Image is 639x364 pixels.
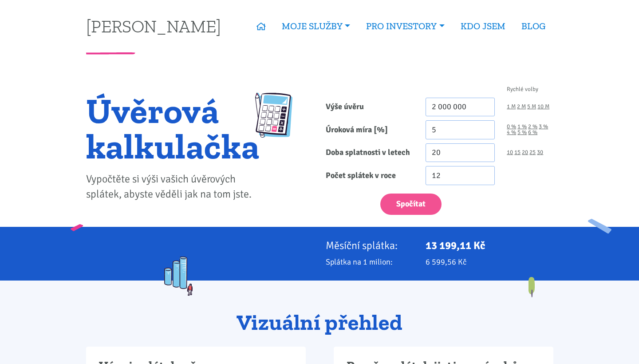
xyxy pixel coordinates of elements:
a: 10 M [537,104,549,110]
button: Spočítat [380,194,442,215]
a: 1 % [517,124,527,130]
a: 30 [537,150,543,155]
a: 2 M [517,104,526,110]
a: 4 % [507,130,516,135]
a: [PERSON_NAME] [86,17,221,35]
p: Splátka na 1 milion: [326,256,414,268]
a: MOJE SLUŽBY [274,16,358,36]
p: 6 599,56 Kč [426,256,553,268]
h2: Vizuální přehled [86,311,553,335]
a: 15 [514,150,521,155]
a: 5 M [527,104,536,110]
a: 1 M [507,104,516,110]
label: Počet splátek v roce [319,166,419,185]
a: 3 % [539,124,548,130]
label: Výše úvěru [319,98,419,117]
a: KDO JSEM [453,16,513,36]
a: 5 % [517,130,527,135]
a: BLOG [513,16,553,36]
span: Rychlé volby [507,87,538,92]
a: 2 % [528,124,537,130]
h1: Úvěrová kalkulačka [86,93,260,164]
a: 20 [522,150,528,155]
a: PRO INVESTORY [358,16,452,36]
a: 0 % [507,124,516,130]
label: Doba splatnosti v letech [319,143,419,162]
p: 13 199,11 Kč [426,239,553,252]
a: 10 [507,150,513,155]
a: 25 [529,150,536,155]
a: 6 % [528,130,537,135]
label: Úroková míra [%] [319,120,419,139]
p: Vypočtěte si výši vašich úvěrových splátek, abyste věděli jak na tom jste. [86,172,260,202]
p: Měsíční splátka: [326,239,414,252]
